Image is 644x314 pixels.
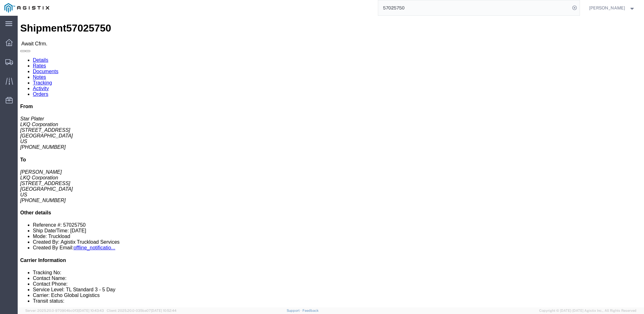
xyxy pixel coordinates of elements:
[107,309,176,312] span: Client: 2025.20.0-035ba07
[589,4,625,11] span: Nathan Seeley
[287,309,302,312] a: Support
[78,309,104,312] span: [DATE] 10:43:43
[302,309,319,312] a: Feedback
[151,309,176,312] span: [DATE] 10:52:44
[539,308,636,313] span: Copyright © [DATE]-[DATE] Agistix Inc., All Rights Reserved
[25,309,104,312] span: Server: 2025.20.0-970904bc0f3
[18,16,644,307] iframe: FS Legacy Container
[589,4,635,12] button: [PERSON_NAME]
[378,0,570,15] input: Search for shipment number, reference number
[4,3,49,13] img: logo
